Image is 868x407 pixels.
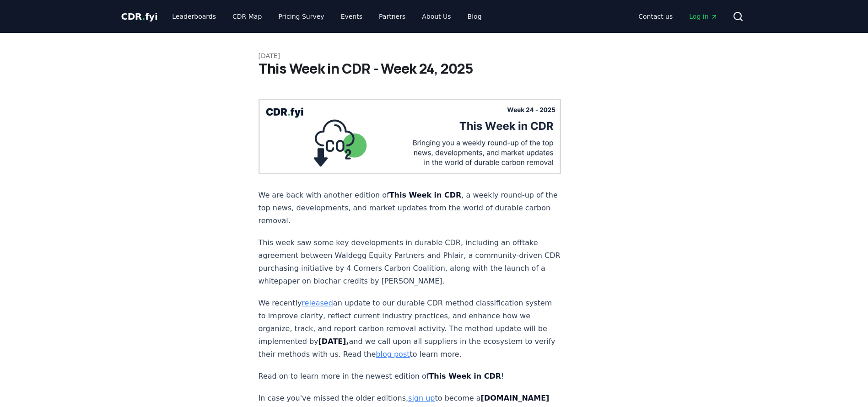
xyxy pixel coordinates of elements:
a: CDR Map [225,8,269,25]
strong: This Week in CDR [429,372,501,380]
span: Log in [689,12,717,21]
a: Pricing Survey [271,8,331,25]
a: Leaderboards [165,8,223,25]
a: sign up [408,394,435,402]
p: Read on to learn more in the newest edition of ! [259,370,561,383]
a: Partners [372,8,413,25]
a: Log in [682,8,725,25]
a: blog post [376,350,410,359]
span: CDR fyi [121,11,158,22]
p: [DATE] [259,51,610,60]
a: About Us [415,8,458,25]
p: We recently an update to our durable CDR method classification system to improve clarity, reflect... [259,297,561,361]
img: blog post image [259,99,561,174]
nav: Main [165,8,489,25]
p: We are back with another edition of , a weekly round-up of the top news, developments, and market... [259,189,561,227]
h1: This Week in CDR - Week 24, 2025 [259,60,610,77]
a: Contact us [631,8,680,25]
a: released [302,299,333,307]
nav: Main [631,8,725,25]
strong: This Week in CDR [389,191,462,199]
a: CDR.fyi [121,10,158,23]
a: Events [334,8,370,25]
p: This week saw some key developments in durable CDR, including an offtake agreement between Waldeg... [259,236,561,288]
strong: [DATE], [318,337,349,346]
a: Blog [460,8,489,25]
span: . [142,11,145,22]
